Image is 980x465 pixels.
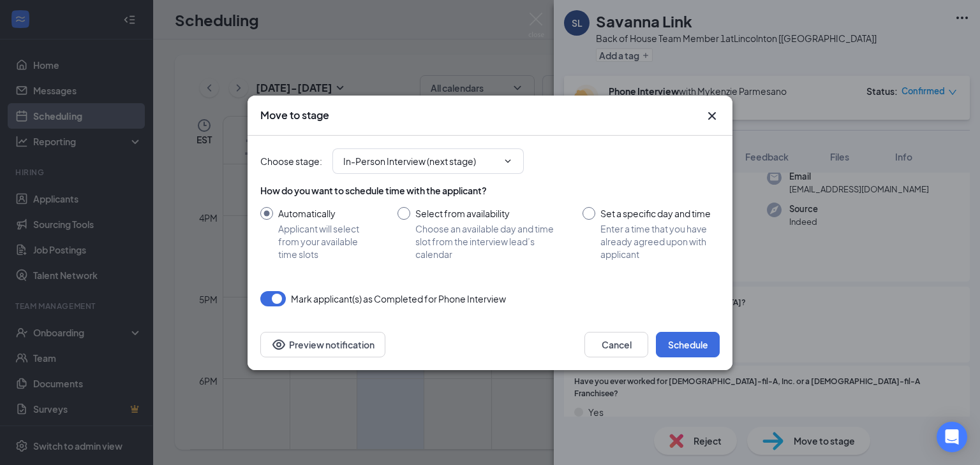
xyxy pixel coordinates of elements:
[656,332,720,357] button: Schedule
[260,154,322,168] span: Choose stage :
[503,156,513,166] svg: ChevronDown
[260,108,329,122] h3: Move to stage
[704,108,720,124] svg: Cross
[260,332,385,357] button: Preview notificationEye
[271,337,286,352] svg: Eye
[704,108,720,124] button: Close
[937,422,967,452] div: Open Intercom Messenger
[260,184,720,197] div: How do you want to schedule time with the applicant?
[291,291,506,306] span: Mark applicant(s) as Completed for Phone Interview
[584,332,648,357] button: Cancel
